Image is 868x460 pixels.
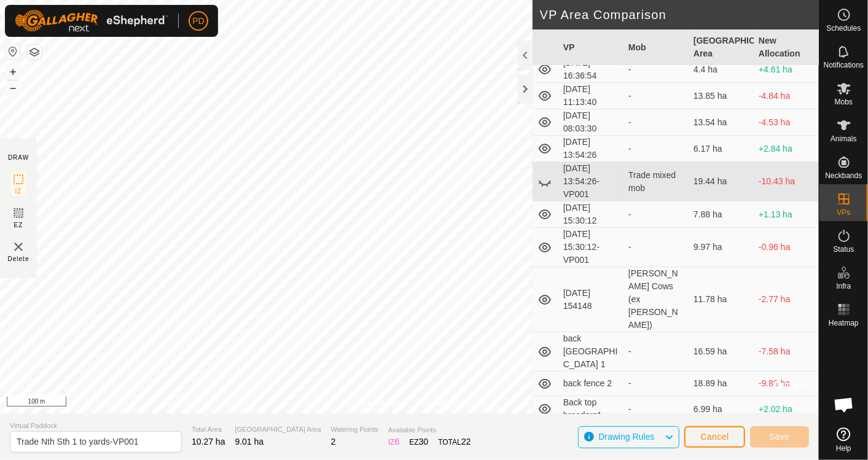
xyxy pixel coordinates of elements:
[628,116,684,129] div: -
[754,109,819,136] td: -4.53 ha
[628,345,684,358] div: -
[8,254,29,263] span: Delete
[558,57,624,83] td: [DATE] 16:36:54
[15,187,22,196] span: IZ
[558,332,624,372] td: back [GEOGRAPHIC_DATA] 1
[361,397,407,408] a: Privacy Policy
[684,426,745,448] button: Cancel
[8,153,29,162] div: DRAW
[824,61,864,69] span: Notifications
[558,83,624,109] td: [DATE] 11:13:40
[754,228,819,267] td: -0.96 ha
[558,228,624,267] td: [DATE] 15:30:12-VP001
[754,201,819,228] td: +1.13 ha
[192,424,225,435] span: Total Area
[826,386,862,423] div: Open chat
[6,64,20,79] button: +
[14,220,23,230] span: EZ
[628,377,684,390] div: -
[689,332,754,372] td: 16.59 ha
[754,136,819,162] td: +2.84 ha
[754,396,819,423] td: +2.02 ha
[689,201,754,228] td: 7.88 ha
[754,83,819,109] td: -4.84 ha
[689,396,754,423] td: 6.99 ha
[628,241,684,254] div: -
[831,135,857,142] span: Animals
[558,372,624,396] td: back fence 2
[438,435,471,448] div: TOTAL
[540,7,819,22] h2: VP Area Comparison
[395,437,400,446] span: 6
[461,437,471,446] span: 22
[689,372,754,396] td: 18.89 ha
[628,63,684,76] div: -
[558,162,624,201] td: [DATE] 13:54:26-VP001
[27,45,42,60] button: Map Layers
[598,432,654,442] span: Drawing Rules
[819,423,868,457] a: Help
[754,162,819,201] td: -10.43 ha
[628,169,684,195] div: Trade mixed mob
[628,142,684,155] div: -
[558,109,624,136] td: [DATE] 08:03:30
[6,80,20,95] button: –
[10,421,182,431] span: Virtual Paddock
[235,424,321,435] span: [GEOGRAPHIC_DATA] Area
[833,246,854,253] span: Status
[829,319,859,327] span: Heatmap
[628,403,684,416] div: -
[558,29,624,66] th: VP
[624,29,689,66] th: Mob
[628,90,684,103] div: -
[689,29,754,66] th: [GEOGRAPHIC_DATA] Area
[836,445,851,452] span: Help
[689,162,754,201] td: 19.44 ha
[689,57,754,83] td: 4.4 ha
[331,437,336,446] span: 2
[836,283,851,290] span: Infra
[835,98,853,106] span: Mobs
[421,397,458,408] a: Contact Us
[754,29,819,66] th: New Allocation
[192,15,204,28] span: PD
[409,435,428,448] div: EZ
[689,109,754,136] td: 13.54 ha
[419,437,429,446] span: 30
[558,136,624,162] td: [DATE] 13:54:26
[754,372,819,396] td: -9.88 ha
[388,425,471,435] span: Available Points
[689,267,754,332] td: 11.78 ha
[826,25,861,32] span: Schedules
[700,432,729,442] span: Cancel
[15,10,168,32] img: Gallagher Logo
[558,267,624,332] td: [DATE] 154148
[11,240,26,254] img: VP
[769,432,790,442] span: Save
[754,57,819,83] td: +4.61 ha
[388,435,399,448] div: IZ
[754,267,819,332] td: -2.77 ha
[628,267,684,332] div: [PERSON_NAME] Cows (ex [PERSON_NAME])
[235,437,264,446] span: 9.01 ha
[331,424,378,435] span: Watering Points
[192,437,225,446] span: 10.27 ha
[689,83,754,109] td: 13.85 ha
[689,136,754,162] td: 6.17 ha
[754,332,819,372] td: -7.58 ha
[6,44,20,59] button: Reset Map
[689,228,754,267] td: 9.97 ha
[825,172,862,179] span: Neckbands
[558,201,624,228] td: [DATE] 15:30:12
[837,209,850,216] span: VPs
[558,396,624,423] td: Back top breeders1
[628,208,684,221] div: -
[750,426,809,448] button: Save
